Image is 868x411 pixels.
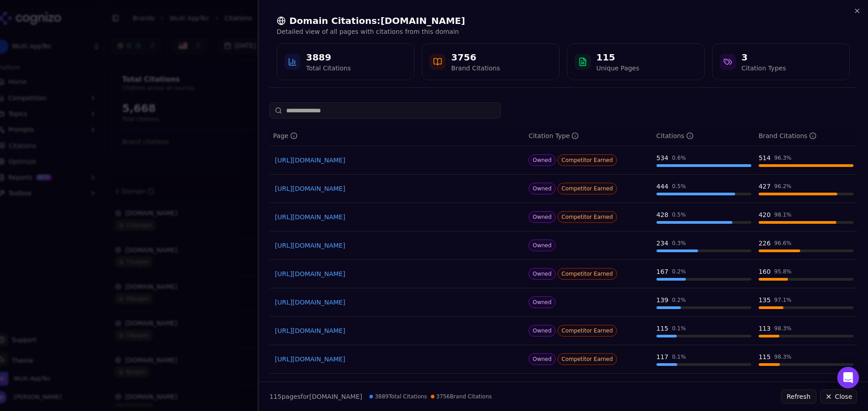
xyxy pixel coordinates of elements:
[759,131,816,140] div: Brand Citations
[672,353,686,360] div: 0.1 %
[759,296,771,305] div: 135
[557,325,617,337] span: Competitor Earned
[528,325,556,337] span: Owned
[656,267,669,276] div: 167
[672,183,686,190] div: 0.5 %
[672,296,686,304] div: 0.2 %
[656,296,669,305] div: 139
[273,131,297,140] div: Page
[774,240,792,247] div: 96.6 %
[528,353,556,365] span: Owned
[672,268,686,275] div: 0.2 %
[275,269,519,278] a: [URL][DOMAIN_NAME]
[269,392,362,401] p: page s for
[774,353,792,360] div: 98.3 %
[596,51,639,64] div: 115
[528,240,556,251] span: Owned
[528,211,556,223] span: Owned
[759,239,771,248] div: 226
[672,240,686,247] div: 0.3 %
[781,389,816,404] button: Refresh
[759,153,771,162] div: 514
[275,326,519,335] a: [URL][DOMAIN_NAME]
[820,389,857,404] button: Close
[557,353,617,365] span: Competitor Earned
[741,64,786,73] div: Citation Types
[275,184,519,193] a: [URL][DOMAIN_NAME]
[653,126,755,146] th: totalCitationCount
[306,51,351,64] div: 3889
[277,14,850,27] h2: Domain Citations: [DOMAIN_NAME]
[774,268,792,275] div: 95.8 %
[275,156,519,165] a: [URL][DOMAIN_NAME]
[528,154,556,166] span: Owned
[557,154,617,166] span: Competitor Earned
[275,298,519,307] a: [URL][DOMAIN_NAME]
[596,64,639,73] div: Unique Pages
[774,154,792,162] div: 96.3 %
[774,183,792,190] div: 96.2 %
[672,211,686,218] div: 0.5 %
[656,153,669,162] div: 534
[656,239,669,248] div: 234
[656,210,669,219] div: 428
[275,212,519,222] a: [URL][DOMAIN_NAME]
[656,324,669,333] div: 115
[309,393,362,400] span: [DOMAIN_NAME]
[277,27,850,36] p: Detailed view of all pages with citations from this domain
[672,154,686,162] div: 0.6 %
[656,131,693,140] div: Citations
[774,296,792,304] div: 97.1 %
[759,267,771,276] div: 160
[369,393,427,400] span: 3889 Total Citations
[528,296,556,308] span: Owned
[451,51,500,64] div: 3756
[528,183,556,194] span: Owned
[557,268,617,280] span: Competitor Earned
[759,182,771,191] div: 427
[528,131,579,140] div: Citation Type
[275,355,519,364] a: [URL][DOMAIN_NAME]
[451,64,500,73] div: Brand Citations
[755,126,857,146] th: brandCitationCount
[525,126,653,146] th: citationTypes
[557,183,617,194] span: Competitor Earned
[759,324,771,333] div: 113
[774,325,792,332] div: 98.3 %
[672,325,686,332] div: 0.1 %
[741,51,786,64] div: 3
[306,64,351,73] div: Total Citations
[774,211,792,218] div: 98.1 %
[269,393,282,400] span: 115
[656,352,669,361] div: 117
[557,211,617,223] span: Competitor Earned
[656,182,669,191] div: 444
[759,352,771,361] div: 115
[269,126,525,146] th: page
[528,268,556,280] span: Owned
[275,241,519,250] a: [URL][DOMAIN_NAME]
[431,393,492,400] span: 3756 Brand Citations
[759,210,771,219] div: 420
